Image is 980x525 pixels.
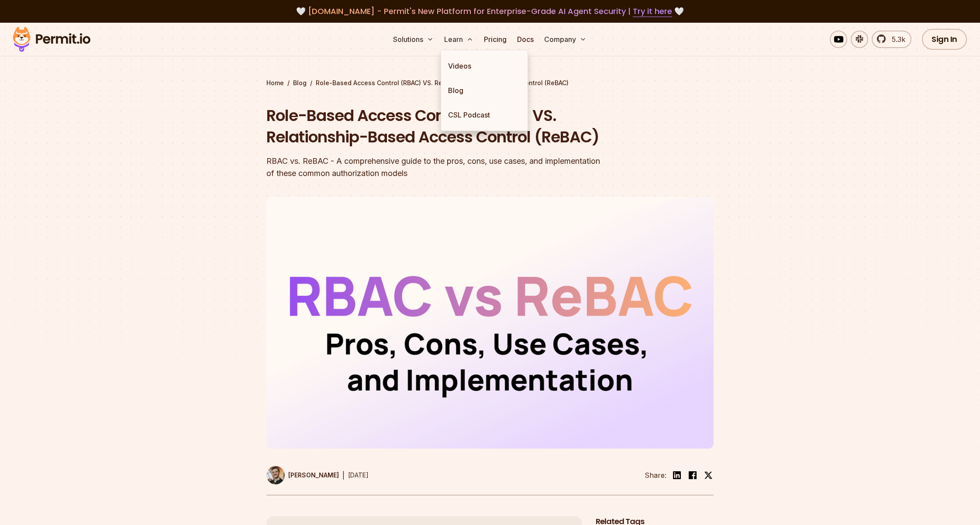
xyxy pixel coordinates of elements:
button: Company [541,31,590,48]
a: 5.3k [872,31,911,48]
li: Share: [645,470,666,480]
button: Learn [441,31,477,48]
a: Sign In [922,29,967,50]
div: RBAC vs. ReBAC - A comprehensive guide to the pros, cons, use cases, and implementation of these ... [266,155,602,180]
h1: Role-Based Access Control (RBAC) VS. Relationship-Based Access Control (ReBAC) [266,105,602,148]
img: Role-Based Access Control (RBAC) VS. Relationship-Based Access Control (ReBAC) [266,197,714,449]
div: / / [266,79,714,87]
a: Home [266,79,284,87]
img: Permit logo [9,24,94,54]
a: Pricing [480,31,510,48]
img: linkedin [672,470,682,480]
a: Docs [514,31,537,48]
a: Blog [293,79,307,87]
a: CSL Podcast [441,103,528,127]
button: Solutions [390,31,437,48]
p: [PERSON_NAME] [288,471,339,480]
span: [DOMAIN_NAME] - Permit's New Platform for Enterprise-Grade AI Agent Security | [308,6,672,17]
span: 5.3k [887,34,905,45]
img: Daniel Bass [266,466,285,484]
img: twitter [704,471,713,480]
a: [PERSON_NAME] [266,466,339,484]
img: facebook [687,470,698,480]
a: Blog [441,78,528,103]
div: 🤍 🤍 [21,5,959,17]
time: [DATE] [348,471,369,479]
a: Videos [441,54,528,78]
a: Try it here [633,6,672,17]
div: | [342,470,345,480]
